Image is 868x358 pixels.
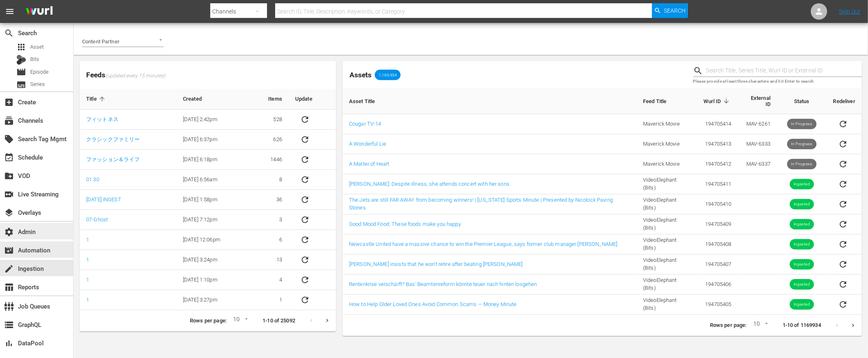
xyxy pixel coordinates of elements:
button: Open [157,36,165,44]
a: [PERSON_NAME]: Despite illness, she attends concert with her sons [349,181,510,187]
td: 194705413 [697,134,738,154]
td: VideoElephant (Bits) [637,254,697,275]
td: 194705408 [697,234,738,254]
td: [DATE] 12:06pm [176,230,250,250]
th: Update [289,89,336,110]
span: Asset [16,42,26,52]
p: Rows per page: [190,317,227,325]
td: 1446 [250,150,289,170]
p: Please provide at least three characters and hit Enter to search [693,78,862,85]
td: MAV-6261 [738,114,777,134]
td: 194705405 [697,295,738,315]
span: Reports [4,282,14,292]
span: Created [183,95,212,103]
th: Redeliver [827,88,862,114]
td: [DATE] 1:58pm [176,190,250,210]
span: Ingested [790,281,814,288]
span: Channels [4,116,14,126]
td: [DATE] 6:18pm [176,150,250,170]
td: 6 [250,230,289,250]
span: Ingested [790,221,814,227]
span: Asset [30,43,44,51]
td: MAV-6337 [738,154,777,174]
th: Status [777,88,827,114]
a: The Jets are still FAR AWAY from becoming winners! | [US_STATE] Sports Minute | Presented by Nico... [349,197,613,211]
span: Episode [16,67,26,77]
td: [DATE] 2:42pm [176,110,250,130]
a: 1 [86,277,89,283]
p: 1-10 of 1169934 [783,322,821,329]
span: Ingested [790,302,814,308]
td: VideoElephant (Bits) [637,234,697,254]
a: A Wonderful Lie [349,141,386,147]
th: Items [250,89,289,110]
td: VideoElephant (Bits) [637,275,697,295]
span: Search [664,3,685,18]
span: Asset Title [349,97,386,105]
td: 528 [250,110,289,130]
th: External ID [738,88,777,114]
span: Job Queues [4,302,14,311]
span: Bits [30,55,39,63]
td: MAV-6333 [738,134,777,154]
a: Rentenkrise verschärft? Bas' Beamtenreform könnte teuer nach hinten losgehen [349,281,537,287]
span: DataPool [4,338,14,348]
a: Cougar TV-14 [349,121,381,127]
td: 194705410 [697,194,738,214]
td: Maverick Movie [637,154,697,174]
span: Episode [30,68,49,76]
a: [PERSON_NAME] insists that he won't retire after beating [PERSON_NAME] [349,261,523,267]
td: [DATE] 3:24pm [176,250,250,270]
span: Ingested [790,261,814,268]
span: (updated every 15 minutes) [105,73,165,79]
td: 194705409 [697,214,738,234]
table: sticky table [343,88,862,315]
td: Maverick Movie [637,134,697,154]
td: [DATE] 6:37pm [176,130,250,150]
a: Sign Out [839,8,860,15]
div: Bits [16,55,26,65]
p: Rows per page: [710,322,747,329]
td: 36 [250,190,289,210]
span: Assets [349,71,372,79]
input: Search Title, Series Title, Wurl ID or External ID [706,65,862,77]
p: 1-10 of 25092 [263,317,295,325]
td: 194705407 [697,254,738,275]
span: Automation [4,245,14,255]
a: Good Mood Food: These foods make you happy [349,221,461,227]
span: Ingested [790,201,814,207]
td: 194705412 [697,154,738,174]
td: VideoElephant (Bits) [637,194,697,214]
td: 8 [250,170,289,190]
td: 4 [250,270,289,290]
td: 194705406 [697,275,738,295]
td: 3 [250,210,289,230]
span: Series [30,80,45,88]
td: 194705414 [697,114,738,134]
td: [DATE] 3:27pm [176,290,250,310]
td: [DATE] 6:56am [176,170,250,190]
a: 1 [86,236,89,243]
td: 626 [250,130,289,150]
img: ans4CAIJ8jUAAAAAAAAAAAAAAAAAAAAAAAAgQb4GAAAAAAAAAAAAAAAAAAAAAAAAJMjXAAAAAAAAAAAAAAAAAAAAAAAAgAT5G... [20,2,59,21]
td: Maverick Movie [637,114,697,134]
button: Next page [319,313,335,329]
span: Ingested [790,181,814,187]
span: In Progress [787,141,817,147]
td: VideoElephant (Bits) [637,214,697,234]
button: Search [652,3,688,18]
td: VideoElephant (Bits) [637,174,697,194]
span: Admin [4,227,14,237]
span: 1,169,934 [375,72,401,77]
span: Title [86,95,107,103]
span: Search Tag Mgmt [4,134,14,144]
td: 194705411 [697,174,738,194]
a: ファッション＆ライフ [86,156,140,162]
td: VideoElephant (Bits) [637,295,697,315]
span: Feeds [80,68,336,82]
span: Series [16,80,26,90]
a: Newcastle United have a massive chance to win the Premier League, says former club manager [PERSO... [349,241,617,247]
a: 1 [86,297,89,303]
span: Wurl ID [704,97,732,105]
a: クラシックファミリー [86,136,140,142]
